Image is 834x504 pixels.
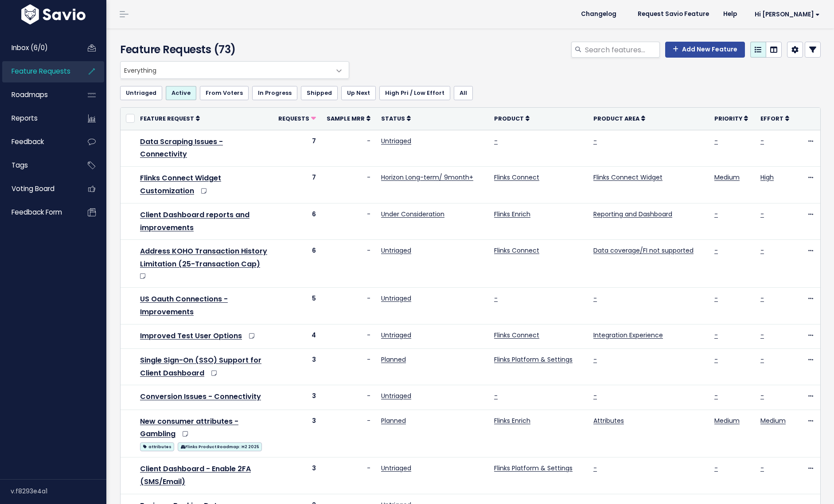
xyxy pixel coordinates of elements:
[12,137,44,146] span: Feedback
[321,288,376,324] td: -
[593,391,597,400] a: -
[140,355,261,378] a: Single Sign-On (SSO) Support for Client Dashboard
[714,416,740,425] a: Medium
[593,246,694,255] a: Data coverage/FI not supported
[631,8,716,21] a: Request Savio Feature
[321,457,376,494] td: -
[760,137,764,145] a: -
[714,114,748,123] a: Priority
[760,355,764,364] a: -
[273,348,321,385] td: 3
[381,173,473,182] a: Horizon Long-term/ 9month+
[321,167,376,203] td: -
[593,173,663,182] a: Flinks Connect Widget
[494,294,498,303] a: -
[140,391,261,402] a: Conversion Issues - Connectivity
[760,246,764,255] a: -
[379,86,450,100] a: High Pri / Low Effort
[273,203,321,240] td: 6
[584,42,660,58] input: Search features...
[760,173,774,182] a: High
[120,86,162,100] a: Untriaged
[273,167,321,203] td: 7
[19,4,88,24] img: logo-white.9d6f32f41409.svg
[760,210,764,219] a: -
[278,115,309,122] span: Requests
[121,62,331,78] span: Everything
[494,210,530,219] a: Flinks Enrich
[273,457,321,494] td: 3
[140,173,221,196] a: Flinks Connect Widget Customization
[760,416,786,425] a: Medium
[2,85,74,105] a: Roadmaps
[321,240,376,288] td: -
[120,86,821,100] ul: Filter feature requests
[140,246,267,269] a: Address KOHO Transaction History Limitation (25-Transaction Cap)
[494,416,530,425] a: Flinks Enrich
[2,202,74,223] a: Feedback form
[12,184,55,193] span: Voting Board
[593,114,645,123] a: Product Area
[760,114,789,123] a: Effort
[273,288,321,324] td: 5
[593,115,639,122] span: Product Area
[381,115,405,122] span: Status
[12,90,48,99] span: Roadmaps
[494,115,524,122] span: Product
[301,86,338,100] a: Shipped
[12,160,28,170] span: Tags
[11,480,106,503] div: v.f8293e4a1
[714,137,718,145] a: -
[581,11,616,17] span: Changelog
[494,331,539,340] a: Flinks Connect
[494,464,573,473] a: Flinks Platform & Settings
[381,210,444,219] a: Under Consideration
[494,246,539,255] a: Flinks Connect
[321,324,376,348] td: -
[321,385,376,410] td: -
[593,331,663,340] a: Integration Experience
[321,203,376,240] td: -
[12,66,70,76] span: Feature Requests
[593,210,672,219] a: Reporting and Dashboard
[381,355,406,364] a: Planned
[494,355,573,364] a: Flinks Platform & Settings
[166,86,196,100] a: Active
[2,132,74,152] a: Feedback
[714,331,718,340] a: -
[140,416,238,439] a: New consumer attributes - Gambling
[140,442,174,451] span: attributes
[760,464,764,473] a: -
[12,207,62,217] span: Feedback form
[120,42,345,58] h4: Feature Requests (73)
[381,391,411,400] a: Untriaged
[760,331,764,340] a: -
[273,410,321,457] td: 3
[273,324,321,348] td: 4
[381,464,411,473] a: Untriaged
[140,137,223,160] a: Data Scraping Issues - Connectivity
[760,391,764,400] a: -
[327,114,370,123] a: Sample MRR
[140,210,249,233] a: Client Dashboard reports and improvements
[665,42,745,58] a: Add New Feature
[760,115,783,122] span: Effort
[140,114,200,123] a: Feature Request
[341,86,376,100] a: Up Next
[755,11,820,18] span: Hi [PERSON_NAME]
[381,416,406,425] a: Planned
[381,114,411,123] a: Status
[494,173,539,182] a: Flinks Connect
[273,385,321,410] td: 3
[321,130,376,167] td: -
[2,179,74,199] a: Voting Board
[140,331,242,341] a: Improved Test User Options
[381,331,411,340] a: Untriaged
[714,294,718,303] a: -
[12,43,48,52] span: Inbox (6/0)
[716,8,744,21] a: Help
[140,294,228,317] a: US Oauth Connections - Improvements
[2,108,74,129] a: Reports
[760,294,764,303] a: -
[120,61,349,79] span: Everything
